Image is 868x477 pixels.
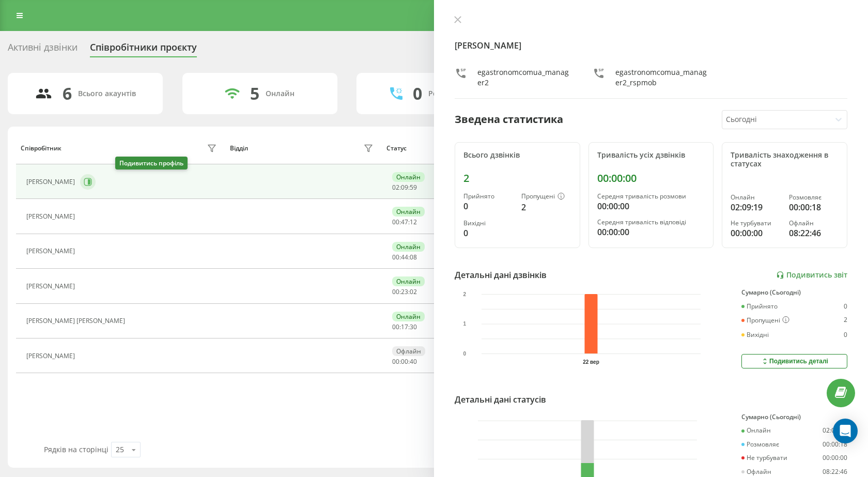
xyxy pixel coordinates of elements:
[477,67,572,88] div: egastronomcomua_manager2
[392,276,425,286] div: Онлайн
[230,145,248,152] div: Відділ
[410,218,417,226] span: 12
[823,427,847,434] div: 02:09:19
[583,359,599,365] text: 22 вер
[392,218,399,226] span: 00
[789,227,839,239] div: 08:22:46
[78,89,136,98] div: Всього акаунтів
[392,172,425,182] div: Онлайн
[463,321,466,327] text: 1
[401,253,408,261] span: 44
[615,67,710,88] div: egastronomcomua_manager2_rspmob
[823,468,847,475] div: 08:22:46
[844,303,847,310] div: 0
[392,324,417,331] div: : :
[392,288,417,296] div: : :
[392,219,417,226] div: : :
[392,253,399,261] span: 00
[116,444,124,455] div: 25
[597,219,705,226] div: Середня тривалість відповіді
[26,213,78,220] div: [PERSON_NAME]
[463,227,513,239] div: 0
[455,269,547,281] div: Детальні дані дзвінків
[597,151,705,160] div: Тривалість усіх дзвінків
[401,183,408,192] span: 09
[731,194,780,201] div: Онлайн
[26,178,78,186] div: [PERSON_NAME]
[410,357,417,366] span: 40
[63,84,72,103] div: 6
[833,419,858,443] div: Open Intercom Messenger
[731,227,780,239] div: 00:00:00
[741,413,847,421] div: Сумарно (Сьогодні)
[90,42,197,58] div: Співробітники проєкту
[392,207,425,217] div: Онлайн
[731,201,780,213] div: 02:09:19
[410,322,417,331] span: 30
[761,357,828,365] div: Подивитись деталі
[401,357,408,366] span: 00
[401,322,408,331] span: 17
[392,357,399,366] span: 00
[392,322,399,331] span: 00
[26,248,78,255] div: [PERSON_NAME]
[26,352,78,360] div: [PERSON_NAME]
[731,151,839,168] div: Тривалість знаходження в статусах
[115,157,188,170] div: Подивитись профіль
[823,454,847,461] div: 00:00:00
[789,201,839,213] div: 00:00:18
[455,393,546,406] div: Детальні дані статусів
[741,441,779,448] div: Розмовляє
[8,42,78,58] div: Активні дзвінки
[392,287,399,296] span: 00
[463,291,466,297] text: 2
[392,184,417,191] div: : :
[26,317,128,325] div: [PERSON_NAME] [PERSON_NAME]
[392,346,425,356] div: Офлайн
[455,112,563,127] div: Зведена статистика
[428,89,478,98] div: Розмовляють
[463,220,513,227] div: Вихідні
[597,226,705,238] div: 00:00:00
[44,444,109,454] span: Рядків на сторінці
[410,253,417,261] span: 08
[597,172,705,184] div: 00:00:00
[250,84,259,103] div: 5
[776,271,847,280] a: Подивитись звіт
[386,145,407,152] div: Статус
[401,218,408,226] span: 47
[741,454,787,461] div: Не турбувати
[823,441,847,448] div: 00:00:18
[463,200,513,212] div: 0
[21,145,61,152] div: Співробітник
[266,89,295,98] div: Онлайн
[844,331,847,338] div: 0
[392,358,417,365] div: : :
[741,427,771,434] div: Онлайн
[392,242,425,252] div: Онлайн
[410,287,417,296] span: 02
[410,183,417,192] span: 59
[741,331,769,338] div: Вихідні
[401,287,408,296] span: 23
[789,194,839,201] div: Розмовляє
[521,201,571,213] div: 2
[392,254,417,261] div: : :
[597,193,705,200] div: Середня тривалість розмови
[789,220,839,227] div: Офлайн
[26,283,78,290] div: [PERSON_NAME]
[392,183,399,192] span: 02
[844,316,847,325] div: 2
[741,303,778,310] div: Прийнято
[741,289,847,296] div: Сумарно (Сьогодні)
[463,351,466,357] text: 0
[463,151,571,160] div: Всього дзвінків
[741,316,789,325] div: Пропущені
[463,193,513,200] div: Прийнято
[731,220,780,227] div: Не турбувати
[413,84,422,103] div: 0
[741,354,847,368] button: Подивитись деталі
[392,312,425,321] div: Онлайн
[597,200,705,212] div: 00:00:00
[521,193,571,201] div: Пропущені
